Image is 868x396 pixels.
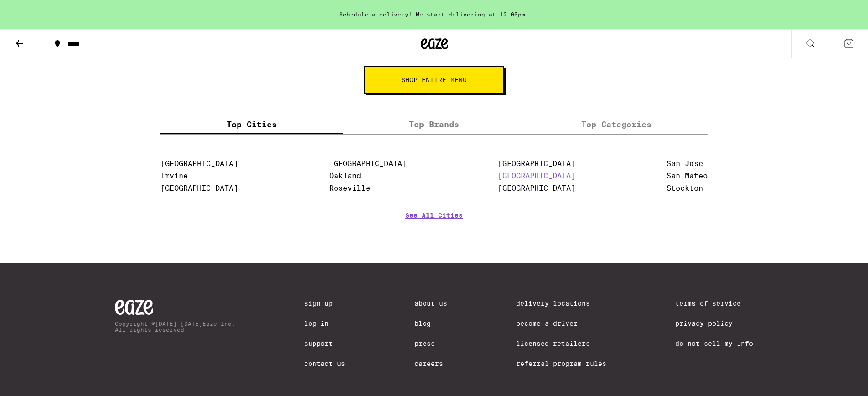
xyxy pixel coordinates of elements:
a: [GEOGRAPHIC_DATA] [160,184,238,193]
a: Support [304,340,345,347]
a: Irvine [160,172,188,180]
a: [GEOGRAPHIC_DATA] [498,184,575,193]
a: [GEOGRAPHIC_DATA] [329,159,407,168]
a: Careers [414,360,447,367]
div: tabs [160,115,708,135]
a: Do Not Sell My Info [675,340,753,347]
label: Top Cities [160,115,343,134]
a: San Jose [666,159,703,168]
a: See All Cities [405,212,463,245]
a: San Mateo [666,172,708,180]
a: Referral Program Rules [516,360,606,367]
p: Copyright © [DATE]-[DATE] Eaze Inc. All rights reserved. [115,321,235,333]
a: [GEOGRAPHIC_DATA] [498,172,575,180]
a: About Us [414,300,447,307]
a: Terms of Service [675,300,753,307]
a: Contact Us [304,360,345,367]
a: Become a Driver [516,320,606,327]
label: Top Categories [525,115,708,134]
a: Press [414,340,447,347]
a: Oakland [329,172,361,180]
a: Roseville [329,184,370,193]
a: Delivery Locations [516,300,606,307]
a: Log In [304,320,345,327]
span: SHOP ENTIRE MENU [401,77,467,83]
a: Stockton [666,184,703,193]
a: Blog [414,320,447,327]
a: Sign Up [304,300,345,307]
span: Hi. Need any help? [5,6,66,14]
button: SHOP ENTIRE MENU [364,66,504,94]
label: Top Brands [343,115,525,134]
a: Licensed Retailers [516,340,606,347]
a: [GEOGRAPHIC_DATA] [498,159,575,168]
a: [GEOGRAPHIC_DATA] [160,159,238,168]
a: Privacy Policy [675,320,753,327]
